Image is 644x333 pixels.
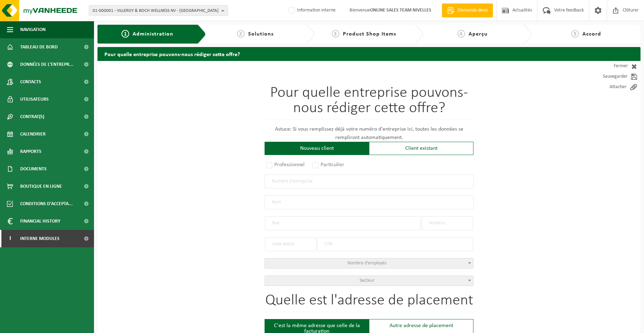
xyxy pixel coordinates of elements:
span: Calendrier [20,125,46,143]
span: 2 [237,30,245,38]
span: Accord [582,31,601,37]
span: 4 [457,30,465,38]
label: Information interne [287,5,336,16]
input: Rue [265,216,421,230]
span: Interne modules [20,230,60,247]
a: Demande devis [442,3,493,17]
input: code postal [265,237,316,251]
p: Astuce: Si vous remplissez déjà votre numéro d'entreprise ici, toutes les données se rempliront a... [265,125,473,142]
span: I [7,230,13,247]
span: 1 [121,30,129,38]
span: Navigation [20,21,46,38]
span: Product Shop Items [343,31,396,37]
input: Numéro d'entreprise [265,175,473,188]
span: Données de l'entrepr... [20,56,73,73]
a: Sauvegarder [578,71,641,82]
a: Fermer [578,61,641,71]
span: Conditions d'accepta... [20,195,73,212]
span: Tableau de bord [20,38,58,56]
span: Utilisateurs [20,91,49,108]
span: Contrat(s) [20,108,44,125]
label: Particulier [311,160,346,170]
span: Solutions [248,31,274,37]
h1: Quelle est l'adresse de placement [265,293,473,312]
span: Documents [20,160,47,178]
span: 01-000001 - VILLEROY & BOCH WELLNESS NV - [GEOGRAPHIC_DATA] [93,6,219,16]
a: 5Accord [535,30,637,38]
span: 3 [332,30,339,38]
span: Financial History [20,212,60,230]
strong: ONLINE SALES TEAM NIVELLES [370,8,431,13]
input: Numéro [422,216,473,230]
span: Secteur [360,278,375,283]
span: 5 [571,30,579,38]
a: 2Solutions [210,30,301,38]
span: Boutique en ligne [20,178,62,195]
span: Nombre d'employés [347,261,386,266]
span: Administration [133,31,173,37]
div: Nouveau client [265,142,369,155]
a: 4Aperçu [427,30,518,38]
a: 3Product Shop Items [318,30,409,38]
span: Contacts [20,73,41,91]
input: Nom [265,195,473,209]
span: Aperçu [469,31,488,37]
h2: Pour quelle entreprise pouvons-nous rédiger cette offre? [97,47,641,61]
a: 1Administration [103,30,192,38]
button: 01-000001 - VILLEROY & BOCH WELLNESS NV - [GEOGRAPHIC_DATA] [89,5,228,16]
h1: Pour quelle entreprise pouvons-nous rédiger cette offre? [265,85,473,120]
a: Attacher [578,82,641,92]
div: Client existant [369,142,473,155]
input: Ville [317,237,473,251]
span: Demande devis [456,7,489,14]
label: Professionnel [265,160,307,170]
span: Rapports [20,143,41,160]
